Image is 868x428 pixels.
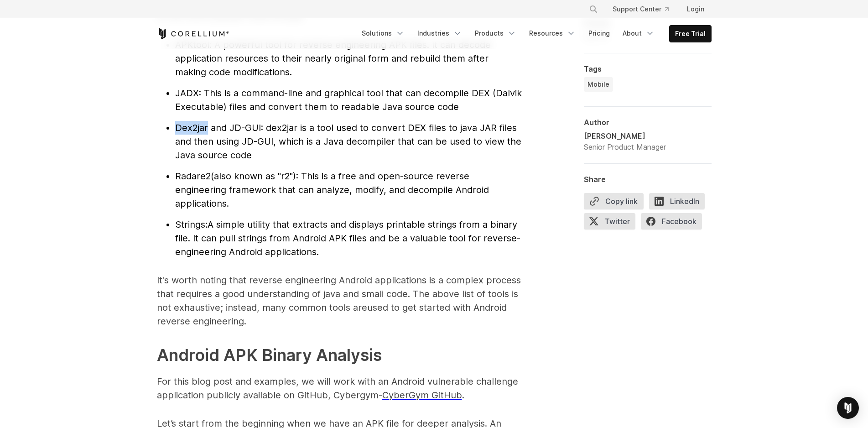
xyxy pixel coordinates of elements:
a: Industries [412,25,468,42]
span: LinkedIn [649,193,705,209]
a: Twitter [584,213,641,233]
button: Copy link [584,193,644,209]
div: Author [584,118,712,127]
span: u [220,302,373,313]
a: Support Center [605,1,676,17]
span: Mobile [587,80,609,89]
span: APKtool [175,39,209,50]
span: (also known as "r2"): This is a free and open-source reverse engineering framework that can analy... [175,171,489,209]
a: Resources [524,25,581,42]
span: Dex2jar and JD-GUI [175,122,261,133]
a: Login [680,1,712,17]
div: [PERSON_NAME] [584,130,666,141]
span: : This is a command-line and graphical tool that can decompile DEX (Dalvik Executable) files and ... [175,88,522,112]
span: Radare2 [175,171,211,182]
button: Search [585,1,602,17]
div: Navigation Menu [356,25,712,42]
span: Twitter [584,213,635,230]
div: Tags [584,64,712,73]
span: Strings: [175,219,208,230]
a: Corellium Home [157,28,229,39]
div: Open Intercom Messenger [837,397,859,419]
div: Senior Product Manager [584,141,666,152]
a: Pricing [583,25,615,42]
strong: Android APK Binary Analysis [157,345,382,365]
span: Facebook [641,213,702,230]
a: Facebook [641,213,707,233]
a: About [617,25,660,42]
div: Navigation Menu [578,1,712,17]
a: Products [469,25,522,42]
span: A simple utility that extracts and displays printable strings from a binary file. It can pull str... [175,219,520,257]
div: Share [584,175,712,184]
p: It's worth noting that reverse engineering Android applications is a complex process that require... [157,273,522,328]
span: JADX [175,88,199,99]
span: : A powerful tool for reverse engineering APK files. It can decode application resources to their... [175,39,491,78]
a: Solutions [356,25,410,42]
a: CyberGym GitHub [382,390,462,401]
p: For this blog post and examples, we will work with an Android vulnerable challenge application pu... [157,375,522,402]
span: ; instead, many common tools are [220,302,367,313]
span: : dex2jar is a tool used to convert DEX files to java JAR files and then using JD-GUI, which is a... [175,122,521,161]
a: Mobile [584,77,613,92]
a: Free Trial [670,26,711,42]
a: LinkedIn [649,193,710,213]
